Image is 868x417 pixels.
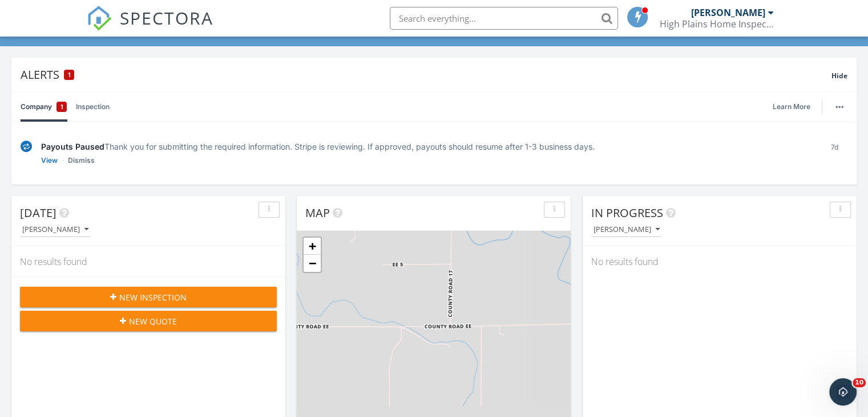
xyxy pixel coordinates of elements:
a: Learn More [773,101,817,113]
span: Payouts Paused [41,142,104,151]
a: SPECTORA [87,15,213,39]
button: New Inspection [20,287,277,307]
button: New Quote [20,311,277,331]
iframe: Intercom live chat [829,378,857,406]
div: [PERSON_NAME] [594,226,660,234]
button: [PERSON_NAME] [20,222,91,238]
div: No results found [583,246,857,277]
span: New Inspection [119,291,187,303]
span: 1 [60,101,63,113]
span: 10 [853,378,866,387]
button: [PERSON_NAME] [591,222,662,238]
div: [PERSON_NAME] [22,226,88,234]
a: Zoom in [304,238,321,255]
div: No results found [11,246,285,277]
a: View [41,155,58,166]
div: Alerts [21,67,831,82]
a: Company [21,92,67,122]
img: under-review-2fe708636b114a7f4b8d.svg [21,141,32,153]
div: 7d [822,141,847,166]
span: Map [305,205,330,220]
span: SPECTORA [120,6,213,30]
a: Inspection [76,92,110,122]
input: Search everything... [390,7,618,30]
span: 1 [68,71,71,79]
span: New Quote [129,315,177,327]
span: Hide [831,71,847,81]
span: [DATE] [20,205,56,220]
img: ellipsis-632cfdd7c38ec3a7d453.svg [835,106,843,108]
a: Zoom out [304,255,321,272]
img: The Best Home Inspection Software - Spectora [87,6,112,31]
div: Thank you for submitting the required information. Stripe is reviewing. If approved, payouts shou... [41,141,813,153]
a: Dismiss [68,155,95,166]
span: In Progress [591,205,663,220]
div: High Plains Home Inspections, LLC [660,18,774,30]
div: [PERSON_NAME] [691,7,765,18]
